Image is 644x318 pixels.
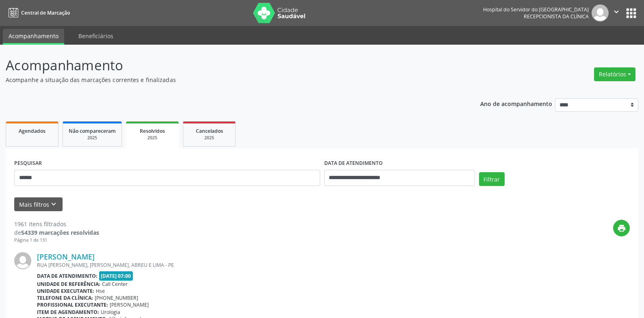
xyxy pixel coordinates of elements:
[524,13,589,20] span: Recepcionista da clínica
[14,237,99,244] div: Página 1 de 131
[612,7,621,16] i: 
[37,294,93,301] b: Telefone da clínica:
[3,29,64,45] a: Acompanhamento
[73,29,119,43] a: Beneficiários
[594,67,635,81] button: Relatórios
[49,200,58,209] i: keyboard_arrow_down
[69,128,116,134] span: Não compareceram
[480,98,552,108] p: Ano de acompanhamento
[613,220,630,236] button: print
[132,135,173,141] div: 2025
[14,228,99,237] div: de
[37,252,95,261] a: [PERSON_NAME]
[37,301,108,308] b: Profissional executante:
[37,281,100,288] b: Unidade de referência:
[102,281,128,288] span: Call Center
[21,9,70,16] span: Central de Marcação
[479,172,505,186] button: Filtrar
[14,197,63,212] button: Mais filtroskeyboard_arrow_down
[37,309,99,316] b: Item de agendamento:
[6,6,70,19] a: Central de Marcação
[196,128,223,134] span: Cancelados
[19,128,46,134] span: Agendados
[110,301,149,308] span: [PERSON_NAME]
[37,288,94,294] b: Unidade executante:
[101,309,120,316] span: Urologia
[609,4,624,22] button: 
[99,271,133,281] span: [DATE] 07:00
[189,135,230,141] div: 2025
[624,6,638,20] button: apps
[617,224,626,233] i: print
[95,294,138,301] span: [PHONE_NUMBER]
[140,128,165,134] span: Resolvidos
[96,288,105,294] span: Hse
[37,262,630,268] div: RUA [PERSON_NAME], [PERSON_NAME], ABREU E LIMA - PE
[483,6,589,13] div: Hospital do Servidor do [GEOGRAPHIC_DATA]
[6,76,449,84] p: Acompanhe a situação das marcações correntes e finalizadas
[37,273,98,279] b: Data de atendimento:
[14,157,42,170] label: PESQUISAR
[592,4,609,22] img: img
[14,252,31,269] img: img
[324,157,383,170] label: DATA DE ATENDIMENTO
[14,220,99,228] div: 1961 itens filtrados
[21,229,99,236] strong: 54339 marcações resolvidas
[69,135,116,141] div: 2025
[6,55,449,76] p: Acompanhamento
